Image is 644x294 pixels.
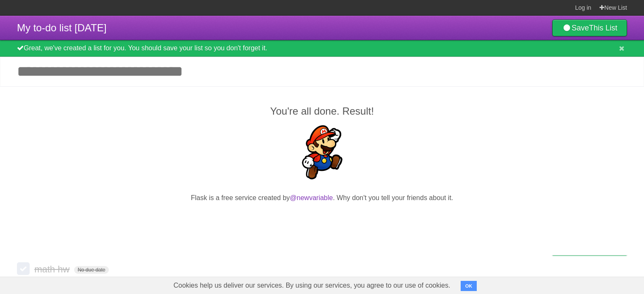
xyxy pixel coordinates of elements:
[17,22,107,33] span: My to-do list [DATE]
[589,24,617,32] b: This List
[290,194,333,201] a: @newvariable
[34,264,72,275] span: math hw
[74,266,108,274] span: No due date
[17,104,627,119] h2: You're all done. Result!
[552,256,627,271] a: Buy me a coffee
[295,125,349,179] img: Super Mario
[17,262,30,275] label: Done
[307,214,337,225] iframe: X Post Button
[552,19,627,36] a: SaveThis List
[461,281,477,291] button: OK
[165,277,459,294] span: Cookies help us deliver our services. By using our services, you agree to our use of cookies.
[17,193,627,203] p: Flask is a free service created by . Why don't you tell your friends about it.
